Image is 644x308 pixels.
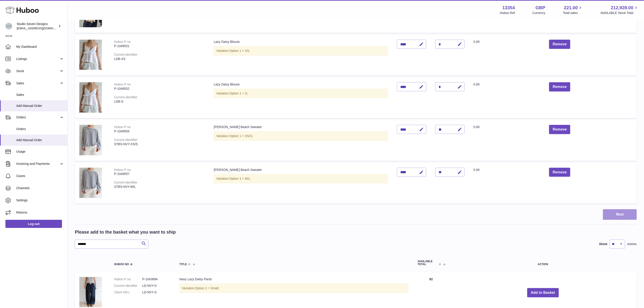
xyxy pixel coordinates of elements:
[114,277,142,281] dt: Huboo P no
[114,87,205,91] div: P-1049532
[114,172,205,176] div: P-1049557
[114,263,129,266] span: Huboo no
[209,163,392,204] td: [PERSON_NAME] Beach Sweater
[563,5,583,15] a: 221.00 Total sales
[502,5,515,11] strong: 13354
[16,198,64,202] span: Settings
[600,11,639,15] span: AVAILABLE Stock Total
[114,129,205,133] div: P-1049556
[229,49,250,53] span: Option 1 = XS;
[549,168,570,177] button: Remove
[209,35,392,76] td: Lazy Daisy Blouse
[563,11,583,15] span: Total sales
[114,290,142,294] dt: Client SKU
[16,57,59,61] span: Listings
[16,115,59,120] span: Orders
[500,11,515,15] div: Huboo Ref
[16,186,64,190] span: Channels
[114,83,131,86] div: Huboo P no
[474,40,480,44] span: 0.00
[564,5,578,11] span: 221.00
[114,142,205,146] div: STBS-NVY-XS/S
[549,40,570,49] button: Remove
[114,95,138,99] div: Current identifier
[214,131,388,141] div: Variation:
[16,45,64,49] span: My Dashboard
[114,57,205,61] div: LDB-XS
[536,5,545,11] strong: GBP
[16,138,64,142] span: Add Manual Order
[17,22,57,30] div: Studio Seven Designs
[114,99,205,104] div: LDB-S
[17,26,66,30] span: [EMAIL_ADDRESS][DOMAIN_NAME]
[474,168,480,172] span: 0.00
[16,210,64,215] span: Returns
[599,242,607,246] label: Show
[114,185,205,189] div: STBS-NVY-M/L
[549,125,570,134] button: Remove
[114,284,142,288] dt: Current identifier
[114,53,138,56] div: Current identifier
[600,5,639,15] a: 212,928.00 AVAILABLE Stock Total
[79,40,102,70] img: Lazy Daisy Blouse
[527,288,559,297] button: Add to Basket
[16,149,64,154] span: Usage
[214,174,388,183] div: Variation:
[474,125,480,129] span: 0.00
[209,120,392,161] td: [PERSON_NAME] Beach Sweater
[417,260,438,266] span: AVAILABLE Total
[79,168,102,198] img: Edie Beach Sweater
[79,82,102,113] img: Lazy Daisy Blouse
[142,277,170,281] dd: P-1043894
[16,104,64,108] span: Add Manual Order
[229,177,251,180] span: Option 1 = M/L;
[114,168,131,172] div: Huboo P no
[229,92,248,95] span: Option 1 = S;
[16,174,64,178] span: Cases
[474,83,480,86] span: 0.00
[142,284,170,288] dd: LD-NVY-S
[549,82,570,92] button: Remove
[75,229,176,235] h2: Please add to the basket what you want to ship
[16,69,59,73] span: Stock
[214,46,388,55] div: Variation:
[16,93,64,97] span: Sales
[79,125,102,155] img: Edie Beach Sweater
[79,277,102,307] img: Navy Lazy Daisy Pants
[603,209,637,220] button: Next
[114,138,138,142] div: Current identifier
[114,40,131,44] div: Huboo P no
[229,134,253,138] span: Option 1 = XS/S;
[179,284,408,293] div: Variation:
[16,81,59,85] span: Sales
[5,23,12,30] img: internalAdmin-13354@internal.huboo.com
[209,78,392,118] td: Lazy Daisy Blouse
[611,5,633,11] span: 212,928.00
[114,181,138,184] div: Current identifier
[533,11,545,15] div: Currency
[114,44,205,48] div: P-1049531
[449,255,637,270] th: Action
[214,89,388,98] div: Variation:
[16,162,59,166] span: Invoicing and Payments
[142,290,170,294] dd: LD-NVY-S
[16,127,64,131] span: Orders
[114,125,131,129] div: Huboo P no
[627,242,637,246] span: entries
[179,263,187,266] span: Title
[195,286,219,290] span: Option 1 = Small;
[5,220,62,228] a: Log out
